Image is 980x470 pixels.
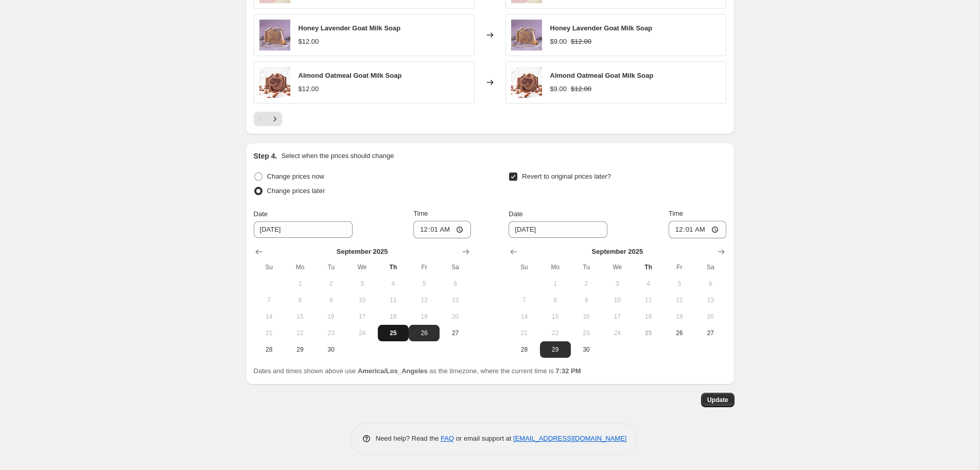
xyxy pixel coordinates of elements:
span: 10 [606,296,628,304]
span: 20 [444,312,466,321]
img: Almond_Oat__GoatMilkSoap_2_80x.jpg [511,67,542,98]
button: Friday September 26 2025 [409,325,440,341]
span: 2 [320,280,342,288]
button: Monday September 1 2025 [285,275,316,292]
button: Saturday September 13 2025 [695,292,726,308]
div: $12.00 [299,84,319,94]
button: Tuesday September 23 2025 [316,325,346,341]
span: 21 [258,329,281,337]
span: Time [669,210,683,217]
span: We [351,263,373,271]
button: Sunday September 14 2025 [509,308,539,325]
div: $9.00 [550,37,567,47]
span: 5 [413,280,435,288]
span: 1 [544,280,567,288]
button: Sunday September 7 2025 [509,292,539,308]
span: 25 [637,329,659,337]
span: 30 [575,345,598,354]
span: 7 [513,296,535,304]
span: 15 [544,312,567,321]
span: 15 [289,312,311,321]
span: 14 [258,312,281,321]
span: 14 [513,312,535,321]
button: Monday September 1 2025 [540,275,571,292]
span: Change prices later [267,187,325,195]
button: Monday September 22 2025 [285,325,316,341]
span: 9 [320,296,342,304]
th: Sunday [509,259,539,275]
span: Tu [320,263,342,271]
button: Saturday September 27 2025 [695,325,726,341]
span: 10 [351,296,373,304]
button: Friday September 19 2025 [409,308,440,325]
th: Wednesday [346,259,377,275]
span: Honey Lavender Goat Milk Soap [550,24,653,32]
span: 24 [606,329,628,337]
th: Wednesday [602,259,633,275]
span: 3 [351,280,373,288]
span: 5 [668,280,691,288]
button: Show previous month, August 2025 [252,245,266,259]
span: 25 [382,329,405,337]
span: Mo [544,263,567,271]
span: Date [509,210,522,218]
span: 19 [668,312,691,321]
button: Tuesday September 9 2025 [316,292,346,308]
th: Saturday [695,259,726,275]
span: 22 [289,329,311,337]
span: Almond Oatmeal Goat Milk Soap [299,72,402,79]
span: 6 [699,280,722,288]
strike: $12.00 [571,84,591,94]
b: America/Los_Angeles [358,367,428,375]
th: Monday [285,259,316,275]
th: Tuesday [571,259,602,275]
button: Monday September 8 2025 [285,292,316,308]
span: 13 [699,296,722,304]
button: Tuesday September 2 2025 [571,275,602,292]
button: Saturday September 6 2025 [440,275,470,292]
a: [EMAIL_ADDRESS][DOMAIN_NAME] [513,434,626,442]
span: Su [258,263,281,271]
span: Th [382,263,405,271]
span: Need help? Read the [376,434,441,442]
b: 7:32 PM [555,367,581,375]
span: 21 [513,329,535,337]
th: Monday [540,259,571,275]
span: 13 [444,296,466,304]
th: Thursday [378,259,409,275]
button: Update [701,393,734,407]
th: Tuesday [316,259,346,275]
button: Sunday September 21 2025 [254,325,285,341]
span: 27 [699,329,722,337]
button: Today Thursday September 25 2025 [633,325,663,341]
button: Monday September 15 2025 [285,308,316,325]
span: 24 [351,329,373,337]
span: 17 [606,312,628,321]
span: 11 [637,296,659,304]
button: Monday September 29 2025 [540,341,571,358]
th: Sunday [254,259,285,275]
span: 7 [258,296,281,304]
span: 1 [289,280,311,288]
img: Almond_Oat__GoatMilkSoap_2_80x.jpg [259,67,290,98]
button: Tuesday September 16 2025 [571,308,602,325]
button: Sunday September 28 2025 [509,341,539,358]
button: Wednesday September 24 2025 [602,325,633,341]
span: 16 [320,312,342,321]
span: Dates and times shown above use as the timezone, where the current time is [254,367,581,375]
span: 18 [637,312,659,321]
button: Thursday September 4 2025 [378,275,409,292]
span: 12 [413,296,435,304]
button: Saturday September 13 2025 [440,292,470,308]
button: Sunday September 28 2025 [254,341,285,358]
span: 3 [606,280,628,288]
span: We [606,263,628,271]
button: Thursday September 11 2025 [378,292,409,308]
span: Sa [699,263,722,271]
button: Tuesday September 30 2025 [571,341,602,358]
strike: $12.00 [571,37,591,47]
button: Monday September 22 2025 [540,325,571,341]
span: Fr [413,263,435,271]
nav: Pagination [254,112,282,126]
button: Show previous month, August 2025 [506,245,521,259]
